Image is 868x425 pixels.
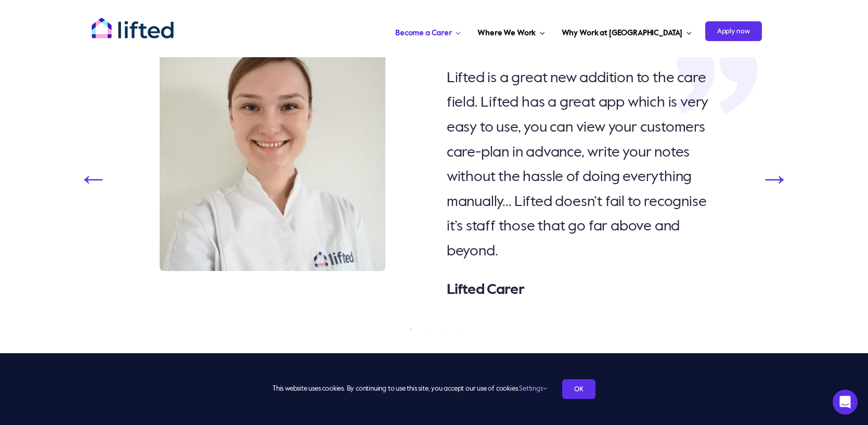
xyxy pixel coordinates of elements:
[436,324,447,334] button: 3 of 4
[559,16,695,47] a: Why Work at [GEOGRAPHIC_DATA]
[705,16,762,47] a: Apply now
[254,16,762,47] nav: Carer Jobs Menu
[405,324,416,334] button: 1 of 4
[421,324,431,334] button: 2 of 4
[477,25,536,42] span: Where We Work
[392,16,464,47] a: Become a Carer
[833,390,858,415] div: Open Intercom Messenger
[160,45,385,271] img: EVELINA SQUARE
[705,21,762,41] span: Apply now
[474,16,548,47] a: Where We Work
[447,66,725,264] p: Lifted is a great new addition to the care field. Lifted has a great app which is very easy to us...
[562,25,683,42] span: Why Work at [GEOGRAPHIC_DATA]
[273,381,547,397] span: This website uses cookies. By continuing to use this site, you accept our use of cookies.
[519,385,547,392] a: Settings
[452,324,462,334] button: 4 of 4
[395,25,452,42] span: Become a Carer
[91,17,174,28] a: lifted-logo
[562,379,595,399] a: OK
[447,281,725,299] h3: Lifted Carer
